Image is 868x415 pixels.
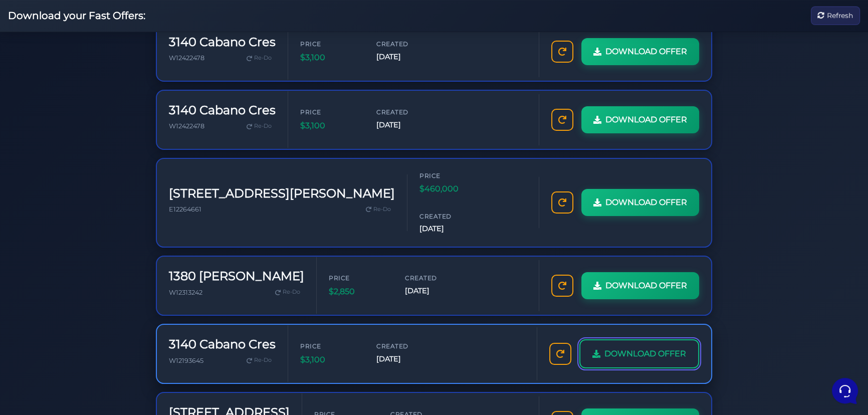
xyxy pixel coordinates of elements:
span: DOWNLOAD OFFER [605,279,687,292]
img: dark [16,72,36,92]
button: Start a Conversation [16,100,184,120]
button: Help [131,322,192,345]
a: Re-Do [243,120,276,133]
span: $3,100 [300,353,360,366]
span: W12193645 [169,357,203,364]
a: Re-Do [243,354,276,367]
h3: [STREET_ADDRESS][PERSON_NAME] [169,186,395,201]
a: Re-Do [362,203,395,216]
span: Find an Answer [16,140,68,148]
input: Search for an Article... [23,162,164,172]
span: [DATE] [376,353,437,365]
span: $2,850 [329,285,389,298]
span: Re-Do [254,122,272,131]
button: Home [8,322,70,345]
span: Start a Conversation [72,106,140,114]
span: Re-Do [283,288,300,297]
span: [DATE] [376,51,437,63]
h2: Hello [PERSON_NAME] 👋 [8,8,168,40]
span: Your Conversations [16,56,81,64]
span: Price [419,171,480,180]
span: E12264661 [169,205,201,213]
p: Home [30,336,47,345]
iframe: Customerly Messenger Launcher [830,376,860,406]
h3: 3140 Cabano Cres [169,103,276,118]
span: Created [376,107,437,117]
span: Created [376,39,437,49]
span: Created [405,273,465,283]
a: DOWNLOAD OFFER [581,189,699,216]
span: Price [300,39,360,49]
span: $3,100 [300,51,360,64]
span: [DATE] [419,223,480,235]
span: Price [300,341,360,351]
img: dark [32,72,52,92]
button: Refresh [811,7,860,25]
span: W12422478 [169,54,204,62]
h3: 3140 Cabano Cres [169,337,276,352]
button: Messages [70,322,131,345]
span: DOWNLOAD OFFER [605,45,687,58]
span: $3,100 [300,119,360,132]
a: See all [162,56,184,64]
h3: 3140 Cabano Cres [169,35,276,50]
h2: Download your Fast Offers: [8,10,145,22]
p: Help [155,336,168,345]
span: Re-Do [254,54,272,63]
h3: 1380 [PERSON_NAME] [169,269,304,284]
span: $460,000 [419,182,480,195]
a: Open Help Center [125,140,184,148]
a: Re-Do [243,52,276,65]
a: DOWNLOAD OFFER [581,272,699,299]
span: DOWNLOAD OFFER [604,347,686,360]
a: DOWNLOAD OFFER [581,106,699,133]
span: [DATE] [376,119,437,131]
a: Re-Do [271,286,304,299]
span: Created [376,341,437,351]
span: DOWNLOAD OFFER [605,113,687,126]
span: W12313242 [169,289,202,296]
span: [DATE] [405,285,465,297]
p: Messages [86,336,115,345]
span: W12422478 [169,122,204,130]
a: DOWNLOAD OFFER [581,38,699,65]
a: DOWNLOAD OFFER [579,339,699,368]
span: Re-Do [373,205,391,214]
span: Price [300,107,360,117]
span: Created [419,212,480,221]
span: Refresh [827,11,853,22]
span: Price [329,273,389,283]
span: DOWNLOAD OFFER [605,196,687,209]
span: Re-Do [254,356,272,365]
